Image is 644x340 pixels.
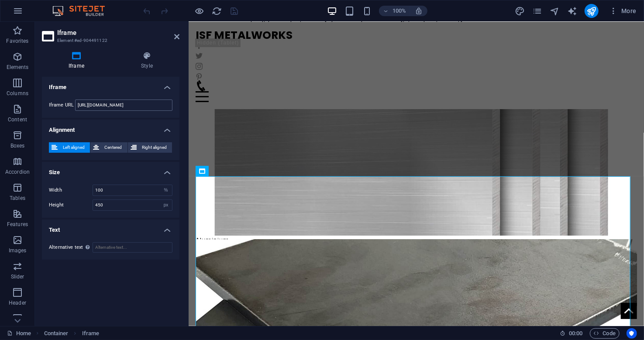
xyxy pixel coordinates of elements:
p: Header [9,299,26,306]
i: Pages (Ctrl+Alt+S) [532,6,542,16]
h3: Element #ed-904491122 [57,37,162,45]
i: On resize automatically adjust zoom level to fit chosen device. [415,7,423,15]
span: Left aligned [60,142,87,153]
span: Centered [102,142,124,153]
a: Click to cancel selection. Double-click to open Pages [7,328,31,339]
span: 00 00 [569,328,582,339]
label: Width [49,188,93,192]
button: navigator [550,6,560,16]
button: reload [212,6,222,16]
p: Accordion [5,168,30,175]
button: Right aligned [128,142,172,153]
button: design [515,6,525,16]
i: Navigator [550,6,560,16]
p: Content [8,116,27,123]
input: Alternative text... [93,242,172,253]
button: Click here to leave preview mode and continue editing [194,6,205,16]
label: Alternative text [49,242,93,253]
span: More [609,7,637,15]
button: Left aligned [49,142,90,153]
button: More [606,4,640,18]
p: Features [7,221,28,228]
p: Tables [10,195,25,202]
i: Reload page [212,6,222,16]
p: Elements [7,64,29,71]
span: Click to select. Double-click to edit [44,328,69,339]
button: 100% [379,6,410,16]
span: : [575,330,576,337]
h4: Style [114,52,179,70]
img: Editor Logo [50,6,116,16]
p: Columns [7,90,28,97]
nav: breadcrumb [44,328,100,339]
button: Usercentrics [627,328,637,339]
p: Images [9,247,27,254]
button: text_generator [567,6,578,16]
span: Click to select. Double-click to edit [82,328,100,339]
span: Right aligned [139,142,169,153]
h4: Size [42,162,179,178]
h4: Text [42,220,179,235]
span: Code [594,328,616,339]
h4: Alignment [42,120,179,135]
p: Slider [11,273,24,280]
h6: Session time [560,328,583,339]
h4: Iframe [42,52,114,70]
label: Height [49,203,93,207]
button: publish [585,4,599,18]
p: Favorites [6,38,28,45]
p: Boxes [10,142,25,149]
h4: Iframe [42,77,179,93]
h6: 100% [392,6,406,16]
button: pages [532,6,543,16]
button: Code [590,328,620,339]
i: Publish [586,6,596,16]
label: Iframe URL [49,103,75,107]
button: Centered [90,142,127,153]
i: Design (Ctrl+Alt+Y) [515,6,525,16]
h2: Iframe [57,29,179,37]
i: AI Writer [567,6,577,16]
